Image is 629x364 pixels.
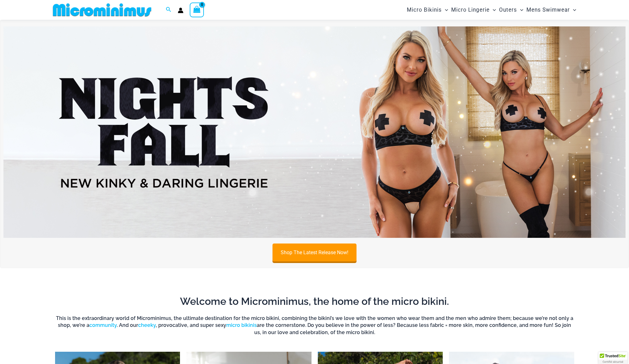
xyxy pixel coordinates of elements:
a: cheeky [138,322,156,328]
a: View Shopping Cart, empty [190,3,204,17]
div: TrustedSite Certified [598,352,627,364]
a: micro bikinis [226,322,257,328]
a: Shop The Latest Release Now! [272,244,357,261]
span: Menu Toggle [490,2,496,18]
h2: Welcome to Microminimus, the home of the micro bikini. [55,295,574,308]
a: Micro LingerieMenu ToggleMenu Toggle [450,2,497,18]
img: Night's Fall Silver Leopard Pack [3,26,626,238]
span: Menu Toggle [517,2,523,18]
nav: Site Navigation [404,1,579,19]
span: Menu Toggle [442,2,448,18]
h6: This is the extraordinary world of Microminimus, the ultimate destination for the micro bikini, c... [55,315,574,336]
span: Mens Swimwear [526,2,570,18]
span: Outers [499,2,517,18]
a: Search icon link [166,6,171,14]
a: Micro BikinisMenu ToggleMenu Toggle [405,2,450,18]
span: Menu Toggle [570,2,576,18]
a: Account icon link [178,8,183,13]
a: OutersMenu ToggleMenu Toggle [497,2,525,18]
a: Mens SwimwearMenu ToggleMenu Toggle [525,2,578,18]
span: Micro Bikinis [407,2,442,18]
span: Micro Lingerie [451,2,490,18]
img: MM SHOP LOGO FLAT [50,3,154,17]
a: community [89,322,117,328]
